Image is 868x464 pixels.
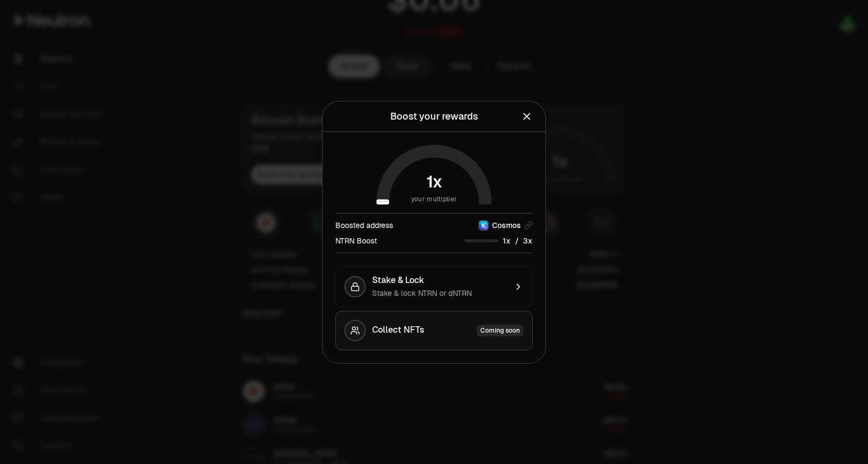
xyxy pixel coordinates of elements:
div: NTRN Boost [335,235,377,246]
button: KeplrCosmos [478,220,533,231]
span: Stake & Lock [372,275,424,286]
div: Boost your rewards [390,109,478,124]
div: Boosted address [335,220,393,231]
button: Close [521,109,533,124]
div: Coming soon [477,325,524,336]
span: Cosmos [492,220,521,231]
button: Stake & LockStake & lock NTRN or dNTRN [335,266,533,308]
span: Collect NFTs [372,325,424,336]
span: your multiplier [411,194,457,205]
div: / [464,235,533,246]
button: Collect NFTsComing soon [335,311,533,350]
img: Keplr [479,221,488,230]
span: Stake & lock NTRN or dNTRN [372,288,472,298]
